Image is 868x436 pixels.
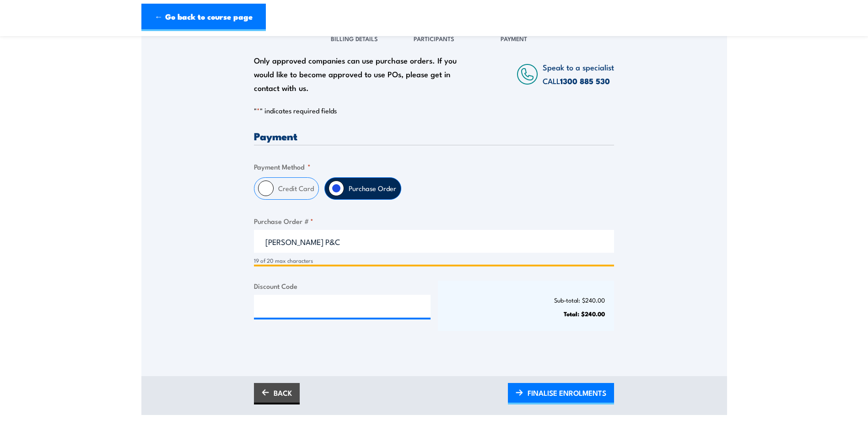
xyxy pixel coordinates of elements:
div: Only approved companies can use purchase orders. If you would like to become approved to use POs,... [254,53,462,95]
label: Discount Code [254,281,431,291]
label: Purchase Order # [254,216,614,226]
label: Credit Card [274,178,318,199]
p: Sub-total: $240.00 [447,297,605,303]
legend: Payment Method [254,161,311,172]
h3: Payment [254,131,614,141]
a: BACK [254,383,300,404]
span: Payment [501,34,527,43]
span: Participants [414,34,454,43]
label: Purchase Order [344,178,401,199]
a: 1300 885 530 [560,75,610,87]
p: " " indicates required fields [254,106,614,115]
strong: Total: $240.00 [564,309,605,318]
a: FINALISE ENROLMENTS [508,383,614,404]
span: Speak to a specialist CALL [543,61,614,86]
span: FINALISE ENROLMENTS [528,381,606,405]
span: Billing Details [331,34,378,43]
div: 19 of 20 max characters [254,256,614,265]
a: ← Go back to course page [141,4,266,31]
